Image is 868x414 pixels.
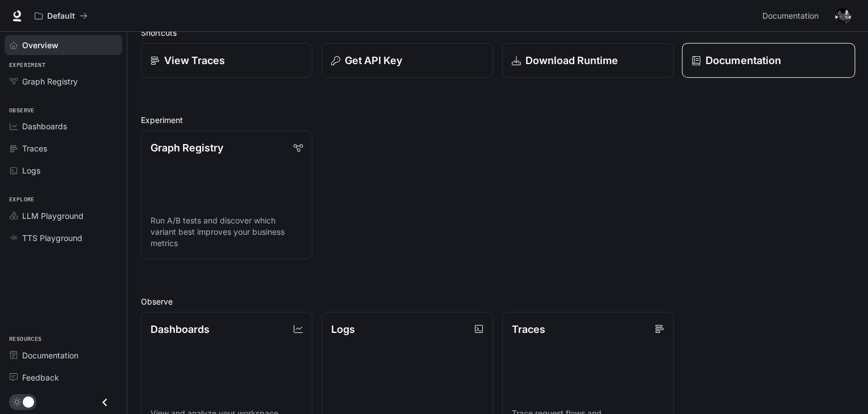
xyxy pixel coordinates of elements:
span: Overview [22,39,59,51]
span: Dashboards [22,120,67,132]
span: Logs [22,164,40,176]
p: Dashboards [151,322,210,337]
p: View Traces [164,53,225,68]
button: All workspaces [30,5,93,27]
h2: Observe [141,295,854,307]
p: Download Runtime [525,53,618,68]
a: Logs [5,160,122,180]
a: Documentation [682,43,855,78]
p: Logs [331,322,355,337]
span: Documentation [762,9,819,23]
p: Documentation [706,53,781,68]
span: Traces [22,142,47,154]
span: Documentation [22,349,78,361]
span: TTS Playground [22,232,82,244]
a: Graph RegistryRun A/B tests and discover which variant best improves your business metrics [141,130,312,259]
a: Graph Registry [5,71,122,91]
p: Default [47,11,75,21]
a: Documentation [758,5,827,27]
button: User avatar [832,5,854,27]
p: Run A/B tests and discover which variant best improves your business metrics [151,215,303,249]
button: Get API Key [322,43,493,78]
h2: Shortcuts [141,27,854,39]
a: View Traces [141,43,312,78]
a: Traces [5,138,122,158]
a: TTS Playground [5,228,122,248]
span: Graph Registry [22,75,78,87]
span: LLM Playground [22,210,84,222]
p: Get API Key [345,53,402,68]
p: Graph Registry [151,140,223,155]
a: LLM Playground [5,206,122,226]
button: Close drawer [92,391,118,414]
span: Feedback [22,371,59,383]
a: Download Runtime [502,43,674,78]
h2: Experiment [141,114,854,126]
a: Feedback [5,367,122,387]
span: Dark mode toggle [23,395,34,408]
p: Traces [512,322,545,337]
a: Overview [5,35,122,55]
img: User avatar [835,8,851,24]
a: Dashboards [5,116,122,136]
a: Documentation [5,345,122,365]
